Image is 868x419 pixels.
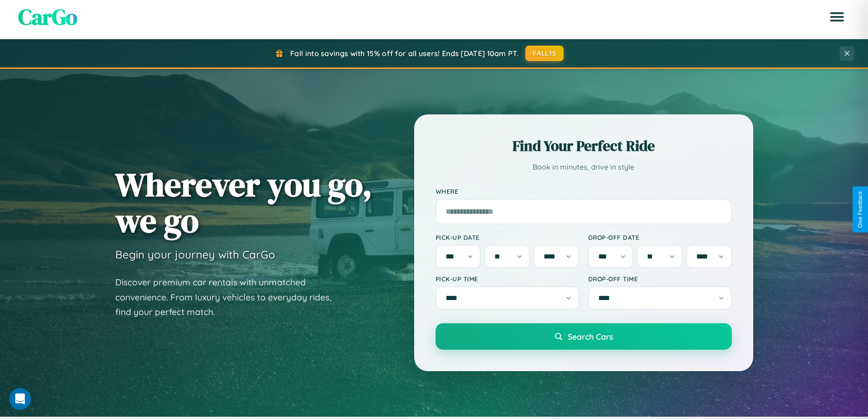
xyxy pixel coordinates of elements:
[436,275,579,283] label: Pick-up Time
[824,4,850,30] button: Open menu
[290,49,519,58] span: Fall into savings with 15% off for all users! Ends [DATE] 10am PT.
[115,248,275,261] h3: Begin your journey with CarGo
[9,388,31,410] iframe: Intercom live chat
[525,46,564,61] button: FALL15
[436,323,732,350] button: Search Cars
[436,187,732,195] label: Where
[436,233,579,241] label: Pick-up Date
[436,160,732,174] p: Book in minutes, drive in style
[857,191,863,228] div: Give Feedback
[18,2,77,32] span: CarGo
[588,275,732,283] label: Drop-off Time
[568,331,613,341] span: Search Cars
[115,275,343,320] p: Discover premium car rentals with unmatched convenience. From luxury vehicles to everyday rides, ...
[588,233,732,241] label: Drop-off Date
[436,136,732,156] h2: Find Your Perfect Ride
[115,166,372,238] h1: Wherever you go, we go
